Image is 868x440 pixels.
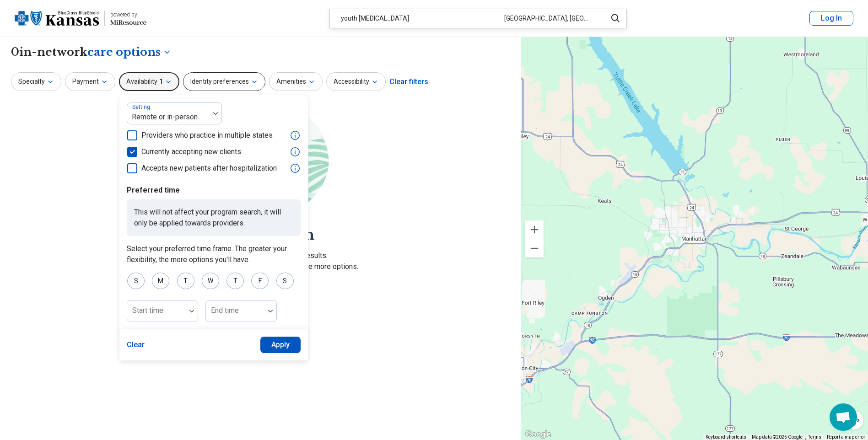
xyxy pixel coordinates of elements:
[276,273,294,289] div: S
[15,7,146,29] a: Blue Cross Blue Shield Kansaspowered by
[132,104,152,110] label: Setting
[11,225,510,245] h2: Let's try again
[330,9,493,28] div: youth [MEDICAL_DATA]
[127,185,301,196] p: Preferred time
[226,273,244,289] div: T
[87,44,161,60] span: care options
[251,273,269,289] div: F
[211,306,239,315] label: End time
[11,250,510,272] p: Sorry, your search didn’t return any results. Try removing filters or changing location to see mo...
[326,72,386,91] button: Accessibility
[15,7,99,29] img: Blue Cross Blue Shield Kansas
[269,72,323,91] button: Amenities
[141,146,241,157] span: Currently accepting new clients
[809,11,853,26] button: Log In
[752,435,803,440] span: Map data ©2025 Google
[177,273,194,289] div: T
[132,306,163,315] label: Start time
[159,77,163,86] span: 1
[389,71,428,93] div: Clear filters
[808,435,821,440] a: Terms
[183,72,265,91] button: Identity preferences
[260,337,301,353] button: Apply
[152,273,169,289] div: M
[141,130,273,141] span: Providers who practice in multiple states
[65,72,115,91] button: Payment
[11,72,61,91] button: Specialty
[827,435,865,440] a: Report a map error
[127,243,301,265] p: Select your preferred time frame. The greater your flexibility, the more options you'll have.
[202,273,219,289] div: W
[830,403,857,431] a: Open chat
[127,337,145,353] button: Clear
[141,163,277,174] span: Accepts new patients after hospitalization
[11,44,172,60] h1: 0 in-network
[127,273,145,289] div: S
[119,72,179,91] button: Availability1
[110,11,146,19] div: powered by
[87,44,172,60] button: Care options
[525,239,544,258] button: Zoom out
[493,9,601,28] div: [GEOGRAPHIC_DATA], [GEOGRAPHIC_DATA]
[525,220,544,239] button: Zoom in
[127,199,301,236] p: This will not affect your program search, it will only be applied towards providers.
